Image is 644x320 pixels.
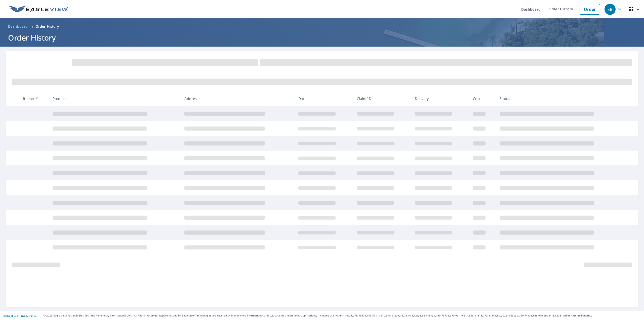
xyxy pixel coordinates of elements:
a: Terms of Use [3,314,18,317]
th: Product [49,91,181,106]
nav: breadcrumb [6,22,638,30]
h1: Order History [6,32,638,43]
a: Dashboard [6,22,30,30]
span: Dashboard [8,24,28,29]
p: © 2025 Eagle View Technologies, Inc. and Pictometry International Corp. All Rights Reserved. Repo... [44,314,641,317]
th: Cost [469,91,495,106]
img: EV Logo [9,6,68,13]
p: | [3,314,36,317]
div: SB [605,4,616,15]
th: Report # [19,91,48,106]
th: Delivery [411,91,469,106]
th: Address [180,91,294,106]
a: Privacy Policy [20,314,36,317]
a: Order [580,4,600,15]
th: Claim ID [353,91,411,106]
th: Status [496,91,628,106]
li: / [32,23,33,29]
th: Date [294,91,352,106]
p: Order History [35,24,59,29]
